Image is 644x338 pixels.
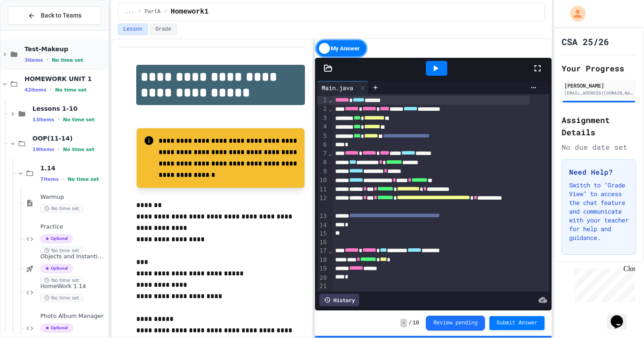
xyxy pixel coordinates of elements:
span: No time set [63,147,95,152]
div: My Account [561,4,588,24]
div: 14 [317,221,328,230]
div: [PERSON_NAME] [564,81,633,89]
span: HOMEWORK UNIT 1 [25,75,106,83]
div: 2 [317,105,328,113]
span: ... [125,8,135,15]
div: 9 [317,167,328,176]
div: 5 [317,132,328,141]
div: [EMAIL_ADDRESS][DOMAIN_NAME] [564,90,633,96]
span: No time set [40,276,83,285]
div: 22 [317,291,328,299]
span: No time set [40,294,83,302]
iframe: chat widget [571,265,635,302]
span: Optional [40,234,73,243]
div: 13 [317,212,328,221]
h1: CSA 25/26 [562,35,609,48]
span: No time set [40,204,83,213]
div: 10 [317,176,328,185]
span: Test-Makeup [25,45,106,53]
span: / [138,8,141,15]
h2: Your Progress [562,62,636,74]
span: Submit Answer [496,320,538,327]
span: Back to Teams [41,11,81,20]
button: Grade [150,24,177,35]
span: • [58,146,60,153]
button: Submit Answer [489,316,545,330]
span: Objects and Instantiation [40,253,106,261]
span: HomeWork 1.14 [40,283,106,290]
span: 7 items [40,176,59,182]
p: Switch to "Grade View" to access the chat feature and communicate with your teacher for help and ... [569,181,629,242]
div: 1 [317,96,328,105]
span: - [400,319,407,327]
span: Fold line [328,247,333,254]
span: Optional [40,324,73,332]
span: Fold line [328,96,333,103]
div: 18 [317,256,328,264]
span: No time set [40,246,83,255]
div: 11 [317,185,328,194]
span: 13 items [32,117,54,123]
div: 7 [317,149,328,158]
span: / [164,8,167,15]
div: 21 [317,282,328,291]
h2: Assignment Details [562,114,636,138]
div: Chat with us now!Close [4,4,60,56]
button: Review pending [426,316,485,331]
div: 17 [317,246,328,255]
span: Photo Album Manager [40,313,106,320]
div: 6 [317,141,328,149]
span: • [62,176,64,183]
span: No time set [63,117,95,123]
span: • [50,86,52,93]
span: Lessons 1-10 [32,105,106,113]
span: / [409,320,412,327]
span: OOP(11-14) [32,134,106,142]
div: 12 [317,194,328,212]
span: Warmup [40,194,106,201]
span: Homework1 [171,7,209,17]
div: 4 [317,123,328,131]
div: No due date set [562,142,636,152]
div: Main.java [317,81,368,94]
span: 42 items [25,87,46,93]
div: 16 [317,238,328,247]
span: 10 [413,320,419,327]
button: Lesson [118,24,148,35]
span: 3 items [25,57,43,63]
h3: Need Help? [569,167,629,177]
div: 20 [317,274,328,282]
div: 8 [317,158,328,167]
button: Back to Teams [8,6,101,25]
span: Fold line [328,106,333,113]
span: No time set [67,176,99,182]
span: 19 items [32,147,54,152]
span: Practice [40,223,106,231]
span: PartA [145,8,160,15]
span: Optional [40,264,73,273]
span: • [46,56,48,63]
div: History [319,294,359,306]
span: No time set [55,87,87,93]
span: Fold line [328,150,333,157]
div: 3 [317,114,328,123]
span: No time set [52,57,83,63]
div: 15 [317,229,328,238]
span: • [58,116,60,123]
div: Main.java [317,83,357,92]
div: 19 [317,264,328,273]
span: 1.14 [40,164,106,172]
iframe: chat widget [607,303,635,329]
